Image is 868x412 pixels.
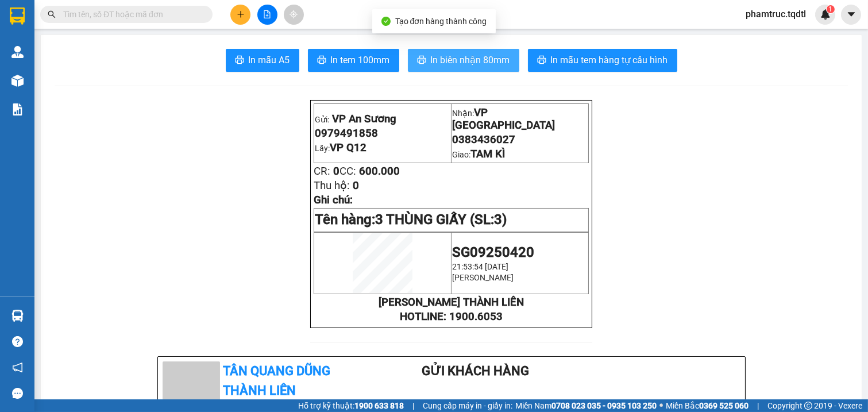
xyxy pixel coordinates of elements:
[452,262,508,271] span: 21:53:54 [DATE]
[317,55,326,66] span: printer
[230,5,250,25] button: plus
[340,165,356,178] span: CC:
[314,194,353,206] span: Ghi chú:
[48,10,56,18] span: search
[315,211,507,228] span: Tên hàng:
[12,362,23,373] span: notification
[515,399,657,412] span: Miền Nam
[330,141,367,154] span: VP Q12
[666,399,749,412] span: Miền Bắc
[237,10,245,18] span: plus
[263,10,271,18] span: file-add
[400,310,503,323] strong: HOTLINE: 1900.6053
[827,5,835,13] sup: 1
[11,46,24,58] img: warehouse-icon
[359,165,400,178] span: 600.000
[470,148,505,160] span: TAM KÌ
[412,399,414,412] span: |
[841,5,861,25] button: caret-down
[249,53,290,67] span: In mẫu A5
[12,388,23,399] span: message
[494,211,507,228] span: 3)
[452,273,514,282] span: [PERSON_NAME]
[308,49,399,72] button: printerIn tem 100mm
[551,53,668,67] span: In mẫu tem hàng tự cấu hình
[63,8,199,21] input: Tìm tên, số ĐT hoặc mã đơn
[314,179,350,192] span: Thu hộ:
[551,401,657,410] strong: 0708 023 035 - 0935 103 250
[423,399,512,412] span: Cung cấp máy in - giấy in:
[452,150,505,159] span: Giao:
[257,5,277,25] button: file-add
[332,113,396,125] span: VP An Sương
[375,211,507,228] span: 3 THÙNG GIẤY (SL:
[284,5,304,25] button: aim
[11,310,24,322] img: warehouse-icon
[452,106,555,132] span: VP [GEOGRAPHIC_DATA]
[315,127,378,140] span: 0979491858
[12,336,23,347] span: question-circle
[354,401,404,410] strong: 1900 633 818
[11,75,24,87] img: warehouse-icon
[846,9,857,20] span: caret-down
[298,399,404,412] span: Hỗ trợ kỹ thuật:
[699,401,749,410] strong: 0369 525 060
[452,244,534,260] span: SG09250420
[431,53,510,67] span: In biên nhận 80mm
[828,5,832,13] span: 1
[235,55,244,66] span: printer
[659,403,663,408] span: ⚪️
[395,17,487,26] span: Tạo đơn hàng thành công
[10,7,25,25] img: logo-vxr
[11,103,24,115] img: solution-icon
[452,133,515,146] span: 0383436027
[804,402,812,410] span: copyright
[422,364,529,378] b: Gửi khách hàng
[331,53,390,67] span: In tem 100mm
[290,10,298,18] span: aim
[820,9,831,20] img: icon-new-feature
[315,144,367,153] span: Lấy:
[223,364,331,398] b: Tân Quang Dũng Thành Liên
[379,296,524,309] strong: [PERSON_NAME] THÀNH LIÊN
[417,55,426,66] span: printer
[315,113,450,125] p: Gửi:
[353,179,359,192] span: 0
[333,165,340,178] span: 0
[452,106,588,132] p: Nhận:
[736,7,815,21] span: phamtruc.tqdtl
[528,49,677,72] button: printerIn mẫu tem hàng tự cấu hình
[408,49,519,72] button: printerIn biên nhận 80mm
[381,17,391,26] span: check-circle
[226,49,299,72] button: printerIn mẫu A5
[537,55,546,66] span: printer
[314,165,330,178] span: CR:
[757,399,759,412] span: |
